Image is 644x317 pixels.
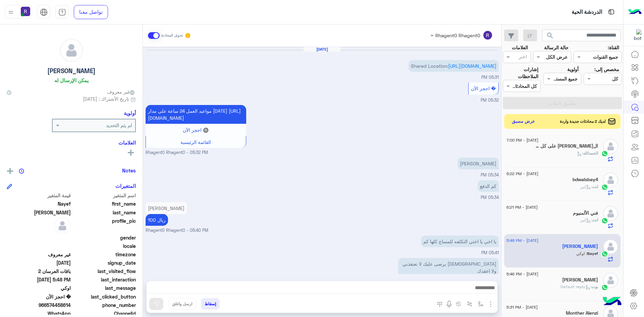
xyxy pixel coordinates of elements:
h6: العلامات [7,140,136,146]
span: 🔘 احجز الآن [183,127,209,133]
span: [DATE] - 5:46 PM [506,271,538,277]
span: [DATE] - 5:31 PM [506,304,538,310]
span: تاريخ الأشتراك : [DATE] [83,95,129,102]
img: WhatsApp [601,217,608,224]
small: تحويل المحادثة [161,33,183,38]
img: notes [19,168,24,174]
span: غير معروف [7,251,71,258]
h5: الحمدالله على كل حال [534,143,598,149]
img: WhatsApp [601,251,608,257]
span: مواعيد العمل 24 ساعة علي مدار [DATE] [URL][DOMAIN_NAME] [148,108,241,121]
img: defaultAdmin.png [54,217,71,234]
span: profile_pic [72,217,136,233]
span: [DATE] - 6:21 PM [506,204,538,210]
span: � احجز الآن [471,86,496,91]
span: [DATE] - 7:00 PM [506,137,538,143]
img: send attachment [487,300,495,308]
span: Nayef [587,251,598,256]
img: WhatsApp [601,184,608,191]
span: انت [592,217,598,222]
span: last_interaction [72,276,136,283]
img: select flow [478,301,483,307]
img: WhatsApp [601,284,608,291]
a: [URL][DOMAIN_NAME] [448,63,496,69]
span: search [546,32,554,40]
span: : Default reply [560,284,591,289]
button: search [542,30,558,44]
img: userImage [21,7,30,16]
p: 28/8/2025, 5:34 PM [478,180,499,192]
span: الحمدالله [583,151,598,156]
span: 05:32 PM [481,98,499,103]
p: 28/8/2025, 5:40 PM [146,214,168,226]
span: Rhagent0 Rhagent0 - 05:32 PM [146,150,208,156]
span: قيمة المتغير [7,192,71,199]
h6: المتغيرات [115,183,136,189]
h5: Monther Alenzi [566,310,598,316]
span: Rhagent0 Rhagent0 - 05:40 PM [146,227,208,234]
span: 05:34 PM [481,172,499,177]
span: 05:31 PM [481,75,499,80]
img: defaultAdmin.png [603,206,618,221]
span: 05:34 PM [481,195,499,200]
img: Logo [628,5,642,19]
label: إشارات الملاحظات [503,66,538,80]
span: last_clicked_button [72,293,136,300]
h5: فني الألمنيوم [573,210,598,216]
span: 2 [7,310,71,317]
label: حالة الرسالة [544,44,569,51]
span: [DATE] - 6:22 PM [506,171,538,177]
p: 28/8/2025, 5:32 PM [146,105,246,124]
span: Nayef [7,200,71,207]
span: null [7,234,71,241]
img: 322853014244696 [630,29,642,41]
span: [DATE] - 5:48 PM [506,237,538,244]
img: tab [607,8,615,16]
span: last_message [72,284,136,292]
img: send voice note [445,300,453,308]
button: عرض مسبق [509,117,538,126]
p: 28/8/2025, 5:41 PM [398,258,499,277]
span: 966574458614 [7,302,71,309]
span: phone_number [72,302,136,309]
span: locale [72,243,136,250]
span: 05:41 PM [481,250,499,255]
span: timezone [72,251,136,258]
button: إسقاط [201,298,220,310]
span: gender [72,234,136,241]
img: tab [40,8,48,16]
span: باقات العرسان 2 [7,268,71,275]
img: tab [58,8,66,16]
img: defaultAdmin.png [603,139,618,154]
h6: Notes [122,167,136,173]
img: defaultAdmin.png [603,239,618,254]
h5: [PERSON_NAME] [47,67,96,75]
img: send message [153,301,160,307]
span: : [577,151,583,156]
h6: [DATE] [304,47,340,52]
span: � احجز الآن [7,293,71,300]
button: تطبيق الفلاتر [503,97,622,109]
span: انت [592,184,598,189]
h6: يمكن الإرسال له [54,77,89,83]
span: null [7,243,71,250]
span: غير معروف [107,88,136,95]
span: 2025-08-28T14:48:07.575Z [7,276,71,283]
span: 2025-08-28T14:25:38.547Z [7,259,71,266]
label: أولوية [567,66,579,73]
label: القناة: [608,44,619,51]
img: add [7,168,13,174]
button: select flow [475,298,486,309]
img: profile [7,8,15,16]
a: tab [55,5,69,19]
h5: Jehan [562,277,598,283]
img: defaultAdmin.png [60,39,83,62]
span: القائمة الرئيسية [180,139,211,145]
label: مخصص إلى: [594,66,619,73]
p: 28/8/2025, 5:34 PM [458,158,499,169]
img: defaultAdmin.png [603,273,618,288]
span: last_name [72,209,136,216]
h5: bdwalsbay4 [573,177,598,182]
h6: أولوية [124,110,136,116]
span: last_visited_flow [72,268,136,275]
